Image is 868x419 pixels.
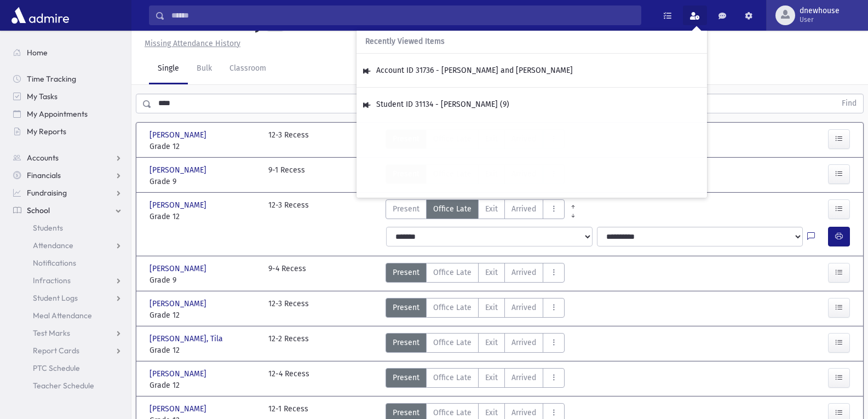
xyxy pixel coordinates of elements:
span: My Tasks [27,91,58,101]
div: 12-4 Recess [268,368,309,391]
span: Office Late [433,267,472,278]
div: 12-3 Recess [268,199,309,222]
span: Accounts [27,153,59,163]
img: AdmirePro [9,4,72,26]
span: Notifications [33,258,76,268]
span: [PERSON_NAME] [150,199,209,211]
span: Office Late [433,302,472,313]
div: 12-2 Recess [268,333,309,356]
div: AttTypes [386,368,565,391]
span: Arrived [511,203,536,215]
span: Fundraising [27,188,67,198]
span: Office Late [433,203,472,215]
span: Office Late [433,372,472,383]
div: AttTypes [386,333,565,356]
div: 9-1 Recess [268,164,305,187]
span: PTC Schedule [33,363,80,373]
a: Attendance [4,237,131,254]
button: Find [835,94,863,113]
a: Test Marks [4,324,131,342]
a: Infractions [4,272,131,289]
a: Financials [4,167,131,184]
span: dnewhouse [800,7,840,15]
a: Report Cards [4,342,131,359]
span: Exit [485,267,498,278]
span: [PERSON_NAME] [150,298,209,309]
span: Grade 9 [150,176,257,187]
a: Account ID 31736 - [PERSON_NAME] and [PERSON_NAME] [376,66,573,75]
span: [PERSON_NAME] [150,164,209,176]
a: Teacher Schedule [4,377,131,394]
span: [PERSON_NAME] [150,129,209,141]
span: Grade 12 [150,380,257,391]
a: My Appointments [4,105,131,123]
span: Exit [485,372,498,383]
div: AttTypes [386,199,565,222]
span: Arrived [511,302,536,313]
span: [PERSON_NAME], Tila [150,333,225,345]
span: Grade 12 [150,345,257,356]
span: Office Late [433,337,472,348]
span: My Reports [27,127,66,136]
div: 12-3 Recess [268,129,309,152]
u: Missing Attendance History [145,39,240,48]
a: PTC Schedule [4,359,131,377]
a: Students [4,219,131,237]
a: Fundraising [4,184,131,202]
span: School [27,205,50,215]
span: Attendance [33,240,73,250]
a: School [4,202,131,219]
span: Exit [485,337,498,348]
span: Teacher Schedule [33,381,94,391]
span: Exit [485,203,498,215]
span: Present [393,372,419,383]
span: Financials [27,170,61,180]
div: 9-4 Recess [268,263,306,286]
a: My Tasks [4,88,131,105]
span: Meal Attendance [33,311,92,320]
div: AttTypes [386,263,565,286]
span: Present [393,302,419,313]
span: Grade 9 [150,274,257,286]
a: Bulk [188,54,221,84]
a: Student Logs [4,289,131,307]
span: Test Marks [33,328,70,338]
a: Single [149,54,188,84]
span: Students [33,223,63,233]
a: Time Tracking [4,70,131,88]
span: Grade 12 [150,309,257,321]
span: Grade 12 [150,141,257,152]
span: Exit [485,302,498,313]
div: 12-3 Recess [268,298,309,321]
a: Classroom [221,54,275,84]
a: Notifications [4,254,131,272]
div: AttTypes [386,298,565,321]
a: Student ID 31134 - [PERSON_NAME] (9) [376,100,509,109]
a: Missing Attendance History [140,39,240,48]
span: Arrived [511,267,536,278]
span: User [800,15,840,24]
span: Infractions [33,275,71,285]
span: [PERSON_NAME] [150,403,209,415]
span: Student Logs [33,293,78,303]
span: My Appointments [27,109,88,119]
a: Accounts [4,149,131,167]
a: Meal Attendance [4,307,131,324]
span: Time Tracking [27,74,76,84]
a: My Reports [4,123,131,140]
span: Present [393,337,419,348]
span: Present [393,407,419,418]
span: Report Cards [33,346,79,355]
span: Present [393,267,419,278]
span: Arrived [511,337,536,348]
span: Home [27,48,48,58]
span: Recently Viewed Items [365,37,445,47]
span: Office Late [433,407,472,418]
input: Search [165,5,641,25]
span: Grade 12 [150,211,257,222]
span: Present [393,203,419,215]
span: [PERSON_NAME] [150,368,209,380]
span: [PERSON_NAME] [150,263,209,274]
